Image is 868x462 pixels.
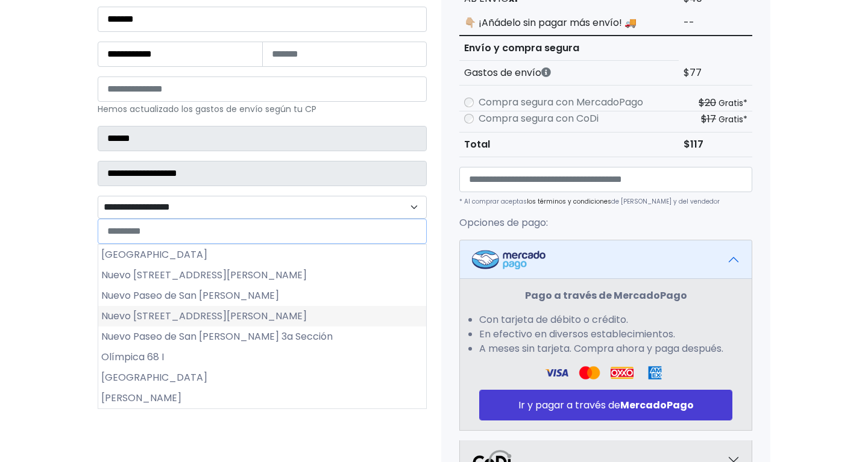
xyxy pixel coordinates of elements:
li: [PERSON_NAME] [98,388,426,408]
i: Los gastos de envío dependen de códigos postales. ¡Te puedes llevar más productos en un solo envío ! [541,67,551,77]
th: Gastos de envío [459,61,679,86]
s: $20 [699,96,716,110]
li: Nuevo [STREET_ADDRESS][PERSON_NAME] [98,306,426,326]
small: Gratis* [719,97,747,109]
small: Hemos actualizado los gastos de envío según tu CP [98,103,316,115]
td: -- [679,11,752,36]
li: Olímpica 68 I [98,347,426,367]
button: Ir y pagar a través deMercadoPago [479,390,732,420]
td: $77 [679,61,752,86]
img: Visa Logo [578,366,601,380]
td: $117 [679,133,752,157]
li: [GEOGRAPHIC_DATA] [98,245,426,265]
li: En efectivo en diversos establecimientos. [479,327,732,342]
img: Oxxo Logo [611,366,634,380]
a: los términos y condiciones [527,197,611,206]
img: Amex Logo [643,366,666,380]
th: Envío y compra segura [459,36,679,61]
li: Nuevo [STREET_ADDRESS][PERSON_NAME] [98,265,426,286]
img: Visa Logo [545,366,568,380]
td: 👇🏼 ¡Añádelo sin pagar más envío! 🚚 [459,11,679,36]
li: Nuevo Paseo de San [PERSON_NAME] 3a Sección [98,326,426,347]
p: Opciones de pago: [459,216,752,230]
strong: Pago a través de MercadoPago [525,289,687,302]
li: Nuevo Paseo de San [PERSON_NAME] [98,286,426,306]
small: Gratis* [719,113,747,125]
img: Mercadopago Logo [472,250,546,269]
th: Total [459,133,679,157]
label: Compra segura con MercadoPago [479,95,643,110]
strong: MercadoPago [620,398,694,412]
li: [GEOGRAPHIC_DATA] [98,367,426,388]
p: * Al comprar aceptas de [PERSON_NAME] y del vendedor [459,197,752,206]
s: $17 [701,112,716,126]
li: Con tarjeta de débito o crédito. [479,313,732,327]
li: A meses sin tarjeta. Compra ahora y paga después. [479,342,732,356]
label: Compra segura con CoDi [479,111,599,126]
